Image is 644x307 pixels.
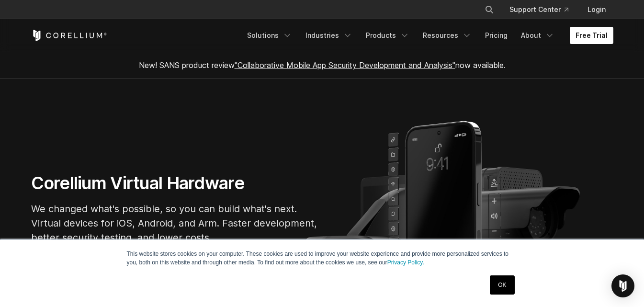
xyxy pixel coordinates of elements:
a: Products [360,27,415,44]
p: We changed what's possible, so you can build what's next. Virtual devices for iOS, Android, and A... [31,202,318,245]
a: Corellium Home [31,30,107,41]
div: Navigation Menu [241,27,613,44]
h1: Corellium Virtual Hardware [31,172,318,194]
a: Privacy Policy. [387,259,424,266]
div: Navigation Menu [473,1,613,18]
div: Open Intercom Messenger [611,274,634,297]
p: This website stores cookies on your computer. These cookies are used to improve your website expe... [127,250,518,267]
a: Login [580,1,613,18]
a: Support Center [502,1,576,18]
a: "Collaborative Mobile App Security Development and Analysis" [235,60,455,70]
button: Search [481,1,498,18]
a: Free Trial [570,27,613,44]
a: Industries [300,27,358,44]
a: Resources [417,27,477,44]
a: Pricing [479,27,513,44]
a: Solutions [241,27,298,44]
a: About [515,27,560,44]
a: OK [490,275,514,295]
span: New! SANS product review now available. [139,60,506,70]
